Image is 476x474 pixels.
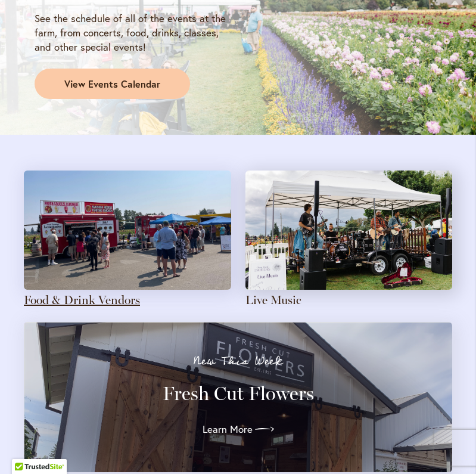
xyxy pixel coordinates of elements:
[35,69,190,100] a: View Events Calendar
[24,293,140,307] a: Food & Drink Vendors
[203,420,274,439] a: Learn More
[203,422,253,436] span: Learn More
[245,171,453,290] img: A four-person band plays with a field of pink dahlias in the background
[24,171,231,290] img: Attendees gather around food trucks on a sunny day at the farm
[64,78,160,91] span: View Events Calendar
[245,293,301,307] a: Live Music
[45,382,431,405] h3: Fresh Cut Flowers
[35,11,238,54] p: See the schedule of all of the events at the farm, from concerts, food, drinks, classes, and othe...
[45,355,431,367] p: New This Week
